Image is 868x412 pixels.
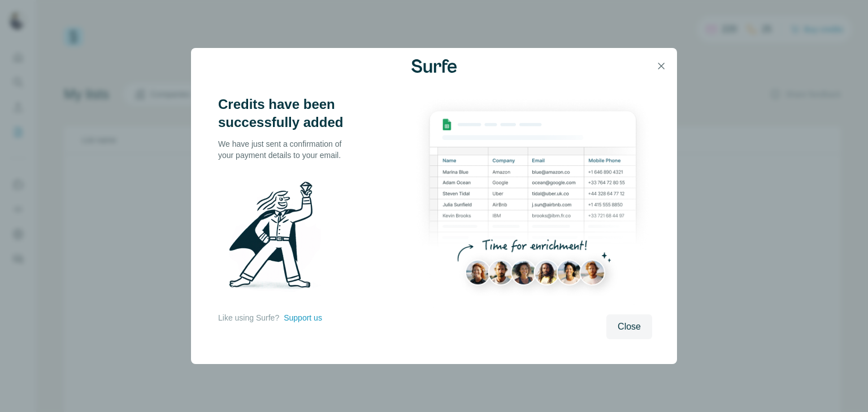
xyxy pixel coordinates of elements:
[284,312,322,323] button: Support us
[218,95,354,132] h3: Credits have been successfully added
[218,174,336,301] img: Surfe Illustration - Man holding diamond
[414,95,652,307] img: Enrichment Hub - Sheet Preview
[218,138,354,161] p: We have just sent a confirmation of your payment details to your email.
[218,312,279,323] p: Like using Surfe?
[606,314,652,339] button: Close
[411,59,457,73] img: Surfe Logo
[618,320,641,334] span: Close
